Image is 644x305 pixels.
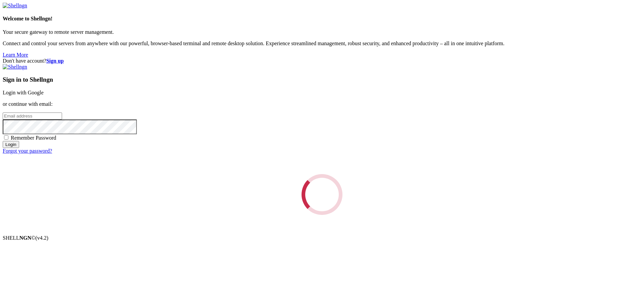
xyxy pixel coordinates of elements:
input: Remember Password [4,135,8,140]
b: NGN [19,235,32,241]
span: Remember Password [11,135,56,141]
img: Shellngn [3,64,27,70]
h3: Sign in to Shellngn [3,76,641,83]
a: Login with Google [3,90,44,95]
span: SHELL © [3,235,48,241]
a: Learn More [3,52,28,58]
p: Your secure gateway to remote server management. [3,29,641,35]
div: Loading... [302,174,342,215]
input: Login [3,141,19,148]
a: Sign up [46,58,64,64]
a: Forgot your password? [3,148,52,154]
span: 4.2.0 [36,235,49,241]
p: Connect and control your servers from anywhere with our powerful, browser-based terminal and remo... [3,41,641,47]
div: Don't have account? [3,58,641,64]
h4: Welcome to Shellngn! [3,16,641,22]
img: Shellngn [3,3,27,9]
p: or continue with email: [3,101,641,107]
input: Email address [3,112,62,120]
